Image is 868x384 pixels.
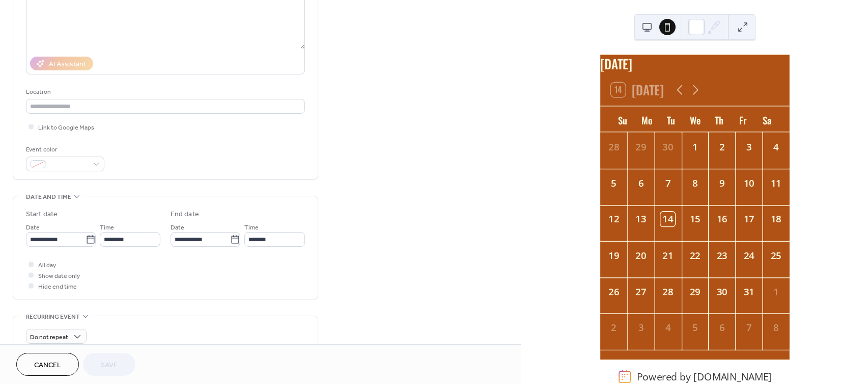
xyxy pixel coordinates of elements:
button: Cancel [16,353,79,376]
div: 28 [606,140,621,154]
div: Su [610,106,634,132]
span: Date and time [26,192,71,202]
div: 15 [687,212,702,226]
div: 19 [606,248,621,263]
div: 12 [606,212,621,226]
div: We [683,106,707,132]
div: End date [171,209,199,220]
div: Event color [26,144,102,155]
div: 13 [633,212,648,226]
div: 6 [633,176,648,190]
div: 25 [769,248,783,263]
div: 9 [715,176,729,190]
div: 14 [660,212,675,226]
span: Show date only [38,271,80,281]
span: Date [171,222,184,233]
div: Th [707,106,731,132]
div: 8 [769,321,783,335]
div: Fr [731,106,754,132]
div: 29 [633,140,648,154]
div: 2 [606,321,621,335]
div: Start date [26,209,58,220]
div: 30 [715,285,729,299]
div: 26 [606,285,621,299]
div: 2 [715,140,729,154]
div: 16 [715,212,729,226]
div: 3 [742,140,756,154]
div: 27 [633,285,648,299]
a: [DOMAIN_NAME] [693,370,771,383]
div: 6 [715,321,729,335]
div: 28 [660,285,675,299]
div: 21 [660,248,675,263]
div: 30 [660,140,675,154]
div: 7 [742,321,756,335]
div: Sa [754,106,778,132]
div: 18 [769,212,783,226]
div: 4 [660,321,675,335]
span: Hide end time [38,281,77,292]
div: 31 [742,285,756,299]
span: All day [38,260,56,271]
div: Mo [635,106,659,132]
div: Powered by [636,370,771,383]
div: 23 [715,248,729,263]
div: 17 [742,212,756,226]
div: 8 [687,176,702,190]
div: 24 [742,248,756,263]
div: 3 [633,321,648,335]
div: 1 [687,140,702,154]
span: Cancel [34,360,61,371]
div: 29 [687,285,702,299]
span: Time [100,222,114,233]
div: 20 [633,248,648,263]
div: Location [26,87,303,97]
div: 7 [660,176,675,190]
span: Time [244,222,259,233]
span: Recurring event [26,312,80,322]
div: 5 [687,321,702,335]
div: 22 [687,248,702,263]
div: [DATE] [600,55,790,73]
div: 1 [769,285,783,299]
span: Link to Google Maps [38,122,94,133]
div: 10 [742,176,756,190]
div: 5 [606,176,621,190]
span: Do not repeat [30,331,68,343]
div: 4 [769,140,783,154]
span: Date [26,222,40,233]
div: Tu [659,106,683,132]
div: 11 [769,176,783,190]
